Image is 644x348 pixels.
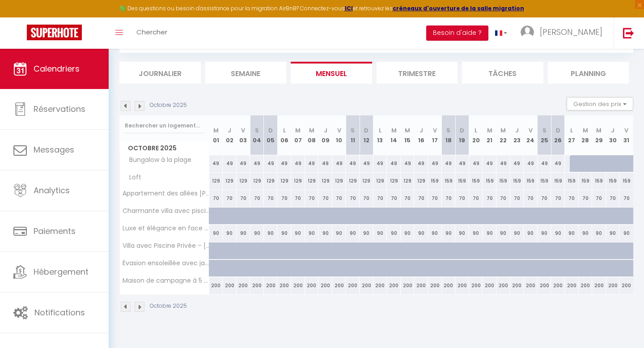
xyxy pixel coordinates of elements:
div: 49 [510,155,524,172]
button: Besoin d'aide ? [426,25,488,41]
abbr: M [213,126,219,135]
div: 70 [387,190,401,207]
div: 159 [469,173,483,189]
div: 200 [332,277,346,294]
th: 15 [401,115,415,155]
div: 129 [291,173,305,189]
div: 49 [332,155,346,172]
div: 70 [524,190,538,207]
span: Luxe et élégance en face des Halles [121,225,211,232]
th: 20 [469,115,483,155]
div: 70 [455,190,469,207]
th: 14 [387,115,401,155]
div: 200 [442,277,456,294]
div: 200 [373,277,387,294]
th: 30 [606,115,620,155]
div: 49 [305,155,319,172]
div: 129 [346,173,360,189]
div: 200 [483,277,496,294]
div: 129 [332,173,346,189]
div: 49 [223,155,237,172]
div: 159 [524,173,538,189]
a: ICI [345,4,353,12]
div: 200 [346,277,360,294]
li: Mensuel [291,62,372,84]
div: 49 [346,155,360,172]
div: 90 [305,225,319,242]
div: 129 [414,173,428,189]
abbr: M [596,126,602,135]
abbr: M [295,126,301,135]
span: Paiements [34,225,76,237]
span: Chercher [136,27,167,37]
div: 159 [606,173,620,189]
li: Trimestre [377,62,458,84]
div: 70 [538,190,551,207]
abbr: L [570,126,573,135]
th: 08 [305,115,319,155]
div: 200 [209,277,223,294]
div: 129 [250,173,264,189]
div: 159 [565,173,579,189]
span: [PERSON_NAME] [540,26,602,38]
div: 49 [237,155,250,172]
div: 90 [606,225,620,242]
div: 90 [223,225,237,242]
abbr: J [324,126,327,135]
div: 49 [442,155,456,172]
div: 90 [414,225,428,242]
div: 129 [360,173,373,189]
div: 200 [455,277,469,294]
th: 23 [510,115,524,155]
abbr: M [500,126,506,135]
div: 49 [264,155,278,172]
div: 159 [428,173,442,189]
div: 70 [469,190,483,207]
abbr: D [364,126,369,135]
a: ... [PERSON_NAME] [514,17,614,49]
abbr: V [529,126,533,135]
th: 07 [291,115,305,155]
div: 200 [469,277,483,294]
span: Notifications [34,307,85,318]
abbr: D [460,126,464,135]
abbr: D [268,126,273,135]
div: 159 [496,173,510,189]
div: 200 [592,277,606,294]
div: 70 [592,190,606,207]
div: 129 [223,173,237,189]
a: créneaux d'ouverture de la salle migration [393,4,524,12]
th: 26 [551,115,565,155]
abbr: V [433,126,437,135]
th: 04 [250,115,264,155]
div: 49 [250,155,264,172]
a: Chercher [130,17,174,49]
div: 200 [606,277,620,294]
abbr: L [379,126,381,135]
div: 200 [360,277,373,294]
div: 90 [209,225,223,242]
abbr: M [487,126,492,135]
span: Calendriers [34,63,80,74]
div: 90 [510,225,524,242]
div: 90 [237,225,250,242]
div: 200 [619,277,633,294]
div: 90 [592,225,606,242]
div: 49 [373,155,387,172]
div: 70 [373,190,387,207]
th: 09 [318,115,332,155]
div: 90 [401,225,415,242]
div: 129 [237,173,250,189]
th: 19 [455,115,469,155]
div: 49 [414,155,428,172]
div: 49 [455,155,469,172]
img: Super Booking [27,25,82,40]
abbr: J [515,126,519,135]
div: 159 [510,173,524,189]
input: Rechercher un logement... [125,118,204,134]
abbr: M [309,126,314,135]
div: 90 [332,225,346,242]
div: 200 [387,277,401,294]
